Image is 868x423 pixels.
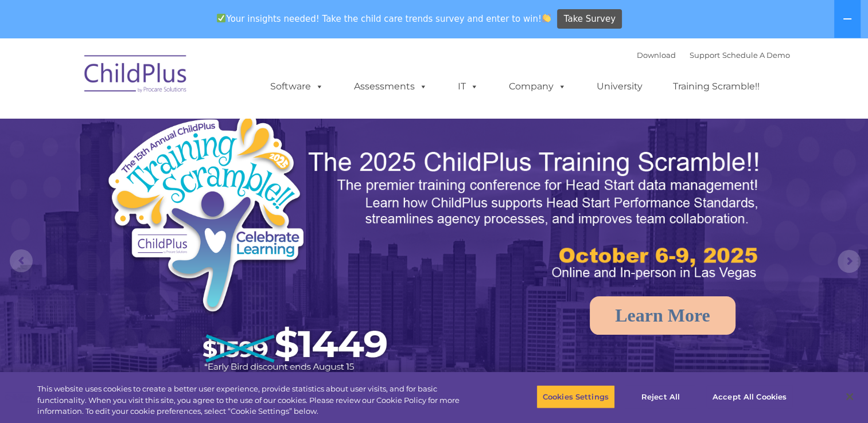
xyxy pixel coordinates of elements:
[661,75,771,98] a: Training Scramble!!
[159,123,208,131] span: Phone number
[542,14,551,22] img: 👏
[342,75,439,98] a: Assessments
[690,50,720,60] a: Support
[637,50,676,60] a: Download
[159,76,194,84] span: Last name
[625,385,696,409] button: Reject All
[590,296,735,335] a: Learn More
[722,50,790,60] a: Schedule A Demo
[585,75,654,98] a: University
[446,75,490,98] a: IT
[637,50,790,60] font: |
[837,384,862,409] button: Close
[37,383,477,417] div: This website uses cookies to create a better user experience, provide statistics about user visit...
[217,14,225,22] img: ✅
[557,9,622,29] a: Take Survey
[79,47,193,104] img: ChildPlus by Procare Solutions
[564,9,616,29] span: Take Survey
[706,385,793,409] button: Accept All Cookies
[212,7,556,30] span: Your insights needed! Take the child care trends survey and enter to win!
[259,75,335,98] a: Software
[536,385,615,409] button: Cookies Settings
[497,75,578,98] a: Company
